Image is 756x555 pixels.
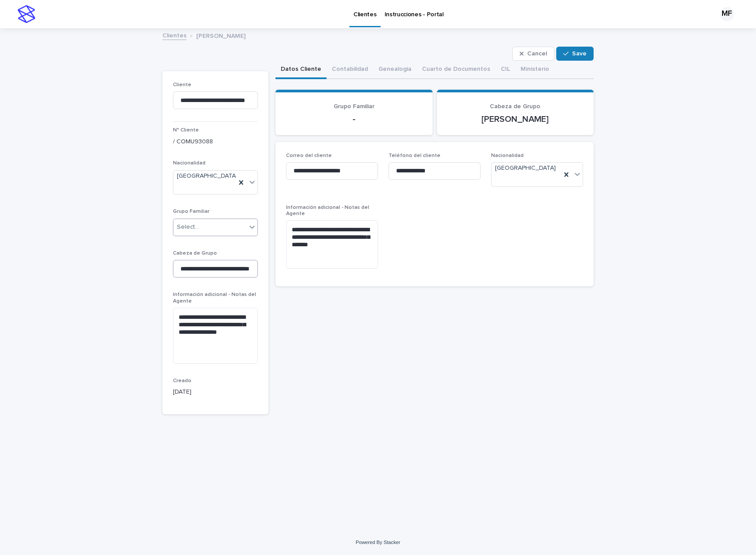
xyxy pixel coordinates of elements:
span: Grupo Familiar [334,103,374,110]
span: [GEOGRAPHIC_DATA] [495,164,556,173]
span: [GEOGRAPHIC_DATA] [177,172,238,181]
img: stacker-logo-s-only.png [18,5,35,23]
span: Correo del cliente [286,153,332,158]
a: Clientes [162,30,187,40]
div: MF [720,7,734,21]
span: Creado [173,378,191,383]
span: Cabeza de Grupo [173,251,217,256]
span: Cabeza de Grupo [490,103,540,110]
span: N° Cliente [173,128,199,133]
span: Cliente [173,82,191,88]
button: Ministerio [515,61,554,79]
a: Powered By Stacker [356,540,400,545]
button: Cancel [512,47,554,61]
p: [PERSON_NAME] [196,30,246,40]
span: Teléfono del cliente [389,153,440,158]
span: Nacionalidad [173,161,206,166]
span: Información adicional - Notas del Agente [173,292,256,303]
p: [DATE] [173,387,258,397]
span: Cancel [527,51,547,57]
button: CIL [495,61,515,79]
button: Datos Cliente [275,61,327,79]
span: Grupo Familiar [173,209,209,214]
button: Save [556,47,594,61]
span: Nacionalidad [491,153,524,158]
div: Select... [177,223,199,232]
span: Información adicional - Notas del Agente [286,205,369,216]
button: Contabilidad [327,61,373,79]
p: [PERSON_NAME] [448,114,584,124]
button: Cuarto de Documentos [417,61,495,79]
p: - [286,114,422,124]
button: Genealogia [373,61,417,79]
p: / COMU93088 [173,137,258,146]
span: Save [572,51,587,57]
